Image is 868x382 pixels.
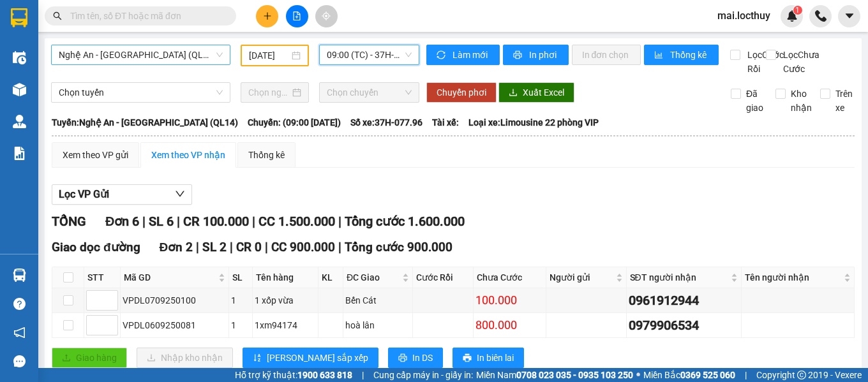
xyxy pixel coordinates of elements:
span: SL 6 [149,214,174,229]
div: Bến Cát [345,293,410,307]
span: Chọn tuyến [59,83,223,102]
b: Tuyến: Nghệ An - [GEOGRAPHIC_DATA] (QL14) [52,117,238,128]
td: VPDL0609250081 [121,313,229,338]
div: Xem theo VP nhận [151,148,225,162]
span: ĐC Giao [347,270,400,284]
strong: 0708 023 035 - 0935 103 250 [516,370,633,380]
span: | [265,240,268,254]
span: Kho nhận [786,87,817,115]
span: copyright [797,371,806,379]
button: uploadGiao hàng [52,348,127,368]
span: bar-chart [654,50,665,61]
span: In biên lai [477,351,514,365]
th: Tên hàng [253,267,318,288]
img: logo-vxr [11,8,27,27]
span: Số xe: 37H-077.96 [350,115,423,129]
span: In DS [412,351,433,365]
span: Làm mới [453,48,490,62]
span: Đơn 2 [160,240,193,254]
div: hoà lân [345,318,410,332]
button: syncLàm mới [426,45,500,65]
span: ⚪️ [636,372,640,378]
span: Nghệ An - Bình Dương (QL14) [59,45,223,64]
strong: 1900 633 818 [297,370,352,380]
span: Tổng cước 1.600.000 [345,214,465,229]
span: | [252,214,255,229]
span: plus [263,11,272,20]
th: Chưa Cước [474,267,546,288]
span: sort-ascending [253,353,262,364]
span: aim [322,11,331,20]
span: Tổng cước 900.000 [345,240,453,254]
span: Đã giao [741,87,768,115]
span: Cung cấp máy in - giấy in: [373,368,473,382]
div: VPDL0709250100 [123,293,227,307]
span: Xuất Excel [523,85,564,99]
button: Lọc VP Gửi [52,184,192,205]
span: download [509,88,518,98]
span: file-add [292,11,301,20]
span: | [362,368,364,382]
span: Người gửi [550,270,613,284]
div: 1xm94174 [255,318,316,332]
img: warehouse-icon [13,268,26,282]
div: Thống kê [248,148,285,162]
button: sort-ascending[PERSON_NAME] sắp xếp [243,348,378,368]
span: message [13,355,26,367]
span: SL 2 [202,240,227,254]
span: down [175,189,185,199]
span: Loại xe: Limousine 22 phòng VIP [468,115,599,129]
span: Giao dọc đường [52,240,140,254]
span: CC 1.500.000 [258,214,335,229]
span: In phơi [529,48,558,62]
span: Lọc Chưa Cước [778,48,821,76]
div: 1 xốp vừa [255,293,316,307]
span: Miền Nam [476,368,633,382]
span: Miền Bắc [643,368,735,382]
sup: 1 [793,6,802,15]
div: Xem theo VP gửi [63,148,128,162]
button: printerIn biên lai [453,348,524,368]
button: downloadXuất Excel [498,82,574,103]
span: Chọn chuyến [327,83,412,102]
button: file-add [286,5,308,27]
img: warehouse-icon [13,115,26,128]
span: 1 [795,6,800,15]
span: Thống kê [670,48,708,62]
span: caret-down [844,10,855,22]
span: | [745,368,747,382]
div: 0979906534 [629,316,740,335]
span: CC 900.000 [271,240,335,254]
span: Lọc Cước Rồi [742,48,786,76]
span: | [142,214,146,229]
div: 800.000 [475,316,544,334]
th: KL [318,267,343,288]
span: CR 0 [236,240,262,254]
span: Trên xe [830,87,858,115]
button: caret-down [838,5,860,27]
span: | [338,240,341,254]
span: | [230,240,233,254]
img: phone-icon [815,10,827,22]
span: search [53,11,62,20]
td: 0979906534 [627,313,742,338]
button: bar-chartThống kê [644,45,719,65]
span: TỔNG [52,214,86,229]
button: Chuyển phơi [426,82,497,103]
span: | [338,214,341,229]
span: | [196,240,199,254]
span: Đơn 6 [105,214,139,229]
th: Cước Rồi [413,267,474,288]
span: Tên người nhận [745,270,841,284]
span: sync [437,50,447,61]
span: mai.locthuy [707,8,781,24]
button: printerIn DS [388,348,443,368]
span: Lọc VP Gửi [59,186,109,202]
span: Tài xế: [432,115,459,129]
img: icon-new-feature [786,10,798,22]
span: SĐT người nhận [630,270,729,284]
button: plus [256,5,278,27]
img: warehouse-icon [13,51,26,64]
span: | [177,214,180,229]
span: [PERSON_NAME] sắp xếp [267,351,368,365]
